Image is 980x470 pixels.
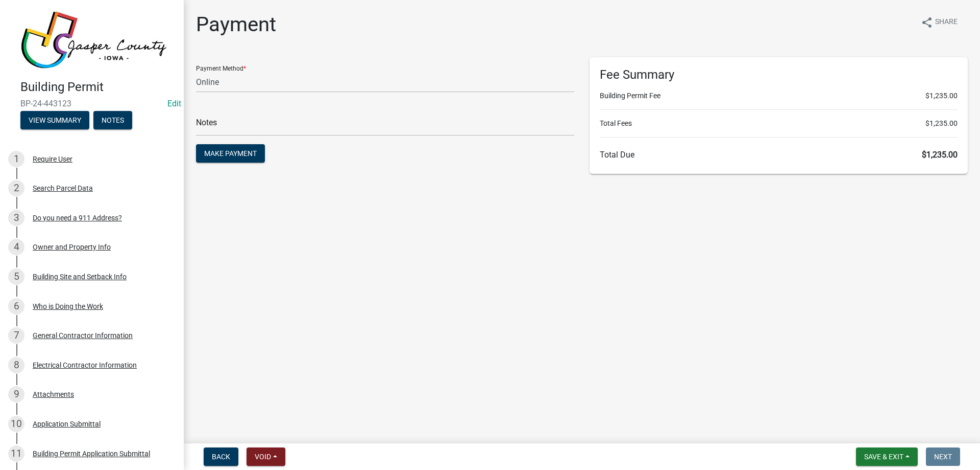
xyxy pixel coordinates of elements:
[20,80,176,95] h4: Building Permit
[33,185,93,192] div: Search Parcel Data
[8,268,24,285] div: 5
[921,16,933,29] i: share
[925,118,958,129] span: $1,235.00
[33,243,111,251] div: Owner and Property Info
[33,391,74,398] div: Attachments
[167,99,181,108] a: Edit
[204,447,238,466] button: Back
[913,12,966,32] button: shareShare
[20,99,163,108] span: BP-24-443123
[8,239,24,255] div: 4
[600,68,958,82] h6: Fee Summary
[33,420,101,428] div: Application Submittal
[33,362,137,369] div: Electrical Contractor Information
[8,327,24,344] div: 7
[93,111,132,129] button: Notes
[925,91,958,101] span: $1,235.00
[600,118,958,129] li: Total Fees
[8,180,24,196] div: 2
[247,447,285,466] button: Void
[33,332,133,339] div: General Contractor Information
[33,303,103,310] div: Who is Doing the Work
[20,117,89,125] wm-modal-confirm: Summary
[93,117,132,125] wm-modal-confirm: Notes
[8,151,24,167] div: 1
[196,12,276,37] h1: Payment
[935,16,958,29] span: Share
[8,445,24,462] div: 11
[212,453,230,461] span: Back
[600,91,958,101] li: Building Permit Fee
[8,386,24,402] div: 9
[922,150,958,160] span: $1,235.00
[20,11,167,69] img: Jasper County, Iowa
[33,450,150,457] div: Building Permit Application Submittal
[8,357,24,373] div: 8
[864,453,903,461] span: Save & Exit
[204,149,257,158] span: Make Payment
[926,447,960,466] button: Next
[20,111,89,129] button: View Summary
[33,155,72,163] div: Require User
[33,273,127,280] div: Building Site and Setback Info
[167,99,181,108] wm-modal-confirm: Edit Application Number
[934,453,952,461] span: Next
[600,150,958,160] h6: Total Due
[856,447,918,466] button: Save & Exit
[33,214,122,221] div: Do you need a 911 Address?
[255,453,271,461] span: Void
[196,144,265,163] button: Make Payment
[8,210,24,226] div: 3
[8,416,24,432] div: 10
[8,298,24,315] div: 6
